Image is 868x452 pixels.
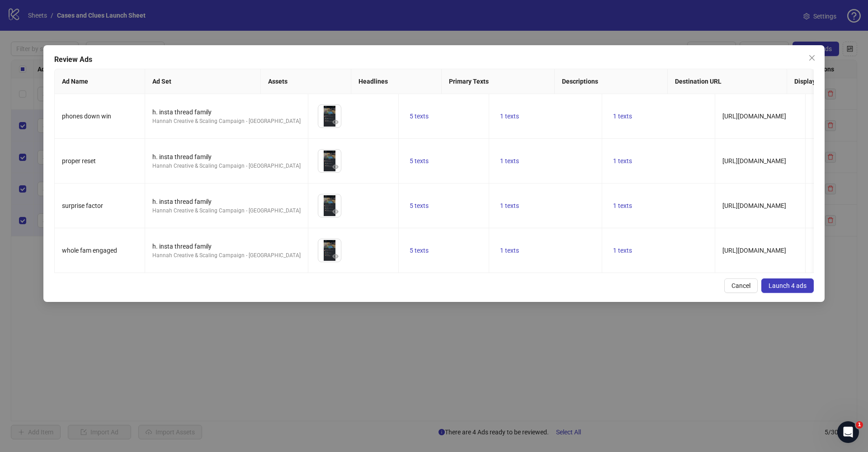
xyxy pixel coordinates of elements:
span: [URL][DOMAIN_NAME] [722,157,786,165]
span: eye [332,208,339,215]
span: phones down win [62,113,111,120]
span: [URL][DOMAIN_NAME] [722,113,786,120]
th: Ad Name [55,69,145,94]
button: 1 texts [609,245,636,256]
button: Preview [330,206,341,217]
button: 1 texts [496,155,523,166]
span: 1 texts [613,202,632,209]
span: 1 texts [500,202,519,209]
span: close [808,54,816,61]
span: eye [332,164,339,170]
span: 1 texts [613,247,632,254]
button: 1 texts [609,155,636,166]
span: 1 [856,421,863,428]
span: eye [332,253,339,259]
th: Headlines [351,69,442,94]
button: 5 texts [406,111,432,122]
span: 5 texts [410,157,429,165]
button: Preview [330,161,341,172]
span: 1 texts [500,113,519,120]
button: 1 texts [609,200,636,211]
th: Descriptions [555,69,668,94]
div: Hannah Creative & Scaling Campaign - [GEOGRAPHIC_DATA] [152,162,301,170]
button: Preview [330,251,341,262]
th: Destination URL [668,69,787,94]
div: h. insta thread family [152,152,301,162]
button: 1 texts [496,245,523,256]
span: [URL][DOMAIN_NAME] [722,247,786,254]
div: Hannah Creative & Scaling Campaign - [GEOGRAPHIC_DATA] [152,207,301,215]
button: 5 texts [406,200,432,211]
span: 5 texts [410,113,429,120]
button: 1 texts [609,111,636,122]
button: 1 texts [496,200,523,211]
div: Hannah Creative & Scaling Campaign - [GEOGRAPHIC_DATA] [152,117,301,126]
span: 1 texts [500,157,519,165]
button: Close [805,51,819,65]
div: h. insta thread family [152,197,301,207]
span: 1 texts [613,157,632,165]
button: Launch 4 ads [761,278,814,293]
th: Assets [261,69,351,94]
img: Asset 1 [318,150,341,172]
div: Hannah Creative & Scaling Campaign - [GEOGRAPHIC_DATA] [152,251,301,260]
button: Preview [330,117,341,127]
span: Launch 4 ads [769,282,807,289]
button: Cancel [724,278,758,293]
span: Cancel [731,282,750,289]
th: Primary Texts [442,69,555,94]
button: 1 texts [496,111,523,122]
button: 5 texts [406,245,432,256]
div: Review Ads [54,54,814,65]
img: Asset 1 [318,194,341,217]
span: 1 texts [613,113,632,120]
div: h. insta thread family [152,107,301,117]
div: h. insta thread family [152,241,301,251]
span: 5 texts [410,202,429,209]
span: proper reset [62,157,96,165]
span: whole fam engaged [62,247,117,254]
span: [URL][DOMAIN_NAME] [722,202,786,209]
button: 5 texts [406,155,432,166]
span: eye [332,119,339,125]
iframe: Intercom live chat [837,421,859,443]
span: 1 texts [500,247,519,254]
span: surprise factor [62,202,103,209]
span: 5 texts [410,247,429,254]
th: Ad Set [145,69,261,94]
img: Asset 1 [318,105,341,127]
img: Asset 1 [318,239,341,262]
